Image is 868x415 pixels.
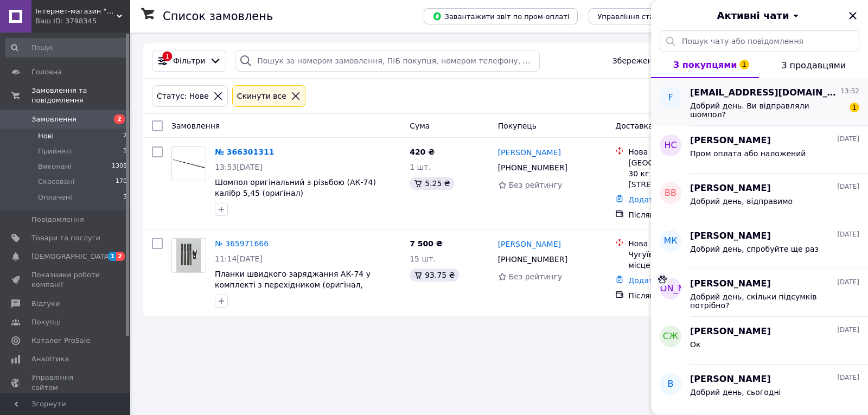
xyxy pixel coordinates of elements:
[31,336,90,346] span: Каталог ProSale
[496,252,570,267] div: [PHONE_NUMBER]
[681,9,838,23] button: Активні чати
[235,50,540,72] input: Пошук за номером замовлення, ПІБ покупця, номером телефону, Email, номером накладної
[171,122,220,130] span: Замовлення
[690,245,819,253] span: Добрий день, спробуйте ще раз
[172,155,206,173] img: Фото товару
[690,135,771,147] span: [PERSON_NAME]
[31,373,100,392] span: Управління сайтом
[432,11,569,21] span: Завантажити звіт по пром-оплаті
[651,78,868,126] button: f[EMAIL_ADDRESS][DOMAIN_NAME]13:52Добрий день. Ви відправляли шомпол?1
[31,252,112,261] span: [DEMOGRAPHIC_DATA]
[35,7,117,16] span: Інтернет-магазин "ТСК Едельвейс"
[673,60,737,70] span: З покупцями
[215,239,269,248] a: № 365971666
[410,148,435,156] span: 420 ₴
[628,146,748,157] div: Нова Пошта
[38,131,54,141] span: Нові
[668,92,673,104] span: f
[31,354,69,364] span: Аналітика
[410,254,436,263] span: 15 шт.
[496,160,570,175] div: [PHONE_NUMBER]
[690,340,700,349] span: Ок
[664,139,676,152] span: НС
[173,55,205,66] span: Фільтри
[235,90,289,102] div: Cкинути все
[837,278,859,287] span: [DATE]
[628,157,748,190] div: [GEOGRAPHIC_DATA], №6 (до 30 кг на одне місце): вул. [STREET_ADDRESS]
[690,388,781,397] span: Добрий день, сьогодні
[690,87,838,99] span: [EMAIL_ADDRESS][DOMAIN_NAME]
[31,67,62,77] span: Головна
[837,135,859,144] span: [DATE]
[410,122,430,130] span: Cума
[215,254,263,263] span: 11:14[DATE]
[690,325,771,338] span: [PERSON_NAME]
[5,38,128,58] input: Пошук
[163,10,273,23] h1: Список замовлень
[176,239,202,272] img: Фото товару
[628,209,748,220] div: Післяплата
[35,16,130,26] div: Ваш ID: 3798345
[410,239,443,248] span: 7 500 ₴
[38,162,72,171] span: Виконані
[663,235,677,247] span: МК
[837,230,859,239] span: [DATE]
[589,8,689,24] button: Управління статусами
[597,12,680,21] span: Управління статусами
[651,365,868,412] button: В[PERSON_NAME][DATE]Добрий день, сьогодні
[690,373,771,386] span: [PERSON_NAME]
[38,146,72,156] span: Прийняті
[628,249,748,271] div: Чугуїв, №3 (до 30 кг на одне місце): вул. Кожедуба, 1
[837,325,859,335] span: [DATE]
[215,178,376,197] a: Шомпол оригінальний з різьбою (АК-74) калібр 5,45 (оригінал)
[155,90,211,102] div: Статус: Нове
[837,182,859,191] span: [DATE]
[612,55,692,66] span: Збережені фільтри:
[424,8,578,24] button: Завантажити звіт по пром-оплаті
[31,86,130,105] span: Замовлення та повідомлення
[651,174,868,221] button: ВВ[PERSON_NAME][DATE]Добрий день, відправимо
[781,60,846,71] span: З продавцями
[690,182,771,195] span: [PERSON_NAME]
[215,270,371,300] a: Планки швидкого заряджання АК-74 у комплекті з перехідником (оригінал, радянського виробництва)
[663,330,678,343] span: СЖ
[410,177,454,190] div: 5.25 ₴
[628,276,671,285] a: Додати ЕН
[498,122,537,130] span: Покупець
[615,122,695,130] span: Доставка та оплата
[116,177,127,187] span: 170
[759,52,868,78] button: З продавцями
[665,187,676,200] span: ВВ
[171,238,206,273] a: Фото товару
[651,317,868,365] button: СЖ[PERSON_NAME][DATE]Ок
[38,193,72,202] span: Оплачені
[215,148,274,156] a: № 366301311
[690,197,793,206] span: Добрий день, відправимо
[123,146,127,156] span: 5
[116,252,125,261] span: 2
[31,299,60,309] span: Відгуки
[509,272,563,281] span: Без рейтингу
[31,233,100,243] span: Товари та послуги
[651,52,759,78] button: З покупцями1
[635,283,707,295] span: [PERSON_NAME]
[840,87,859,96] span: 13:52
[628,195,671,204] a: Додати ЕН
[410,269,459,282] div: 93.75 ₴
[628,238,748,249] div: Нова Пошта
[410,163,431,171] span: 1 шт.
[31,317,61,327] span: Покупці
[509,181,563,189] span: Без рейтингу
[846,9,859,22] button: Закрити
[123,131,127,141] span: 2
[31,270,100,290] span: Показники роботи компанії
[31,215,84,225] span: Повідомлення
[498,147,561,158] a: [PERSON_NAME]
[717,9,789,23] span: Активні чати
[171,146,206,181] a: Фото товару
[38,177,75,187] span: Скасовані
[651,126,868,174] button: НС[PERSON_NAME][DATE]Пром оплата або наложений
[108,252,117,261] span: 1
[112,162,127,171] span: 1305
